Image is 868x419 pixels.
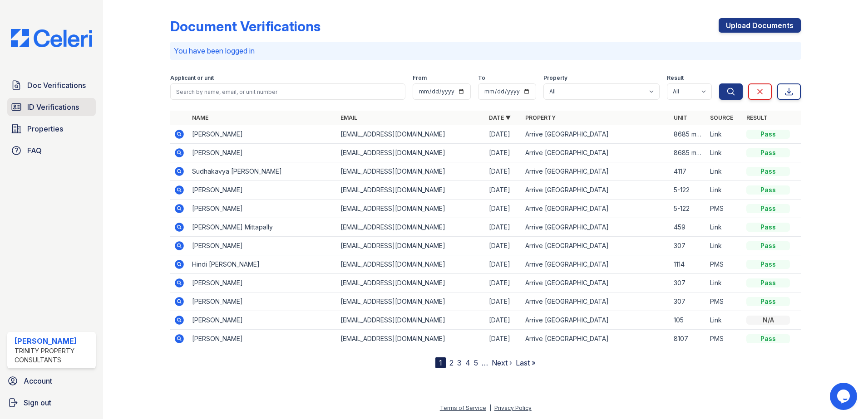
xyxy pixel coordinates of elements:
a: 5 [474,358,478,367]
a: Result [746,114,768,121]
td: Arrive [GEOGRAPHIC_DATA] [522,274,670,292]
td: 307 [670,274,706,292]
td: [EMAIL_ADDRESS][DOMAIN_NAME] [337,218,485,237]
iframe: chat widget [830,383,859,410]
div: N/A [746,316,790,325]
td: [PERSON_NAME] [188,200,337,218]
td: [DATE] [485,125,522,144]
div: | [489,404,491,411]
label: From [413,74,427,82]
td: Hindi [PERSON_NAME] [188,255,337,274]
a: Doc Verifications [7,76,96,94]
a: Email [340,114,357,121]
td: [EMAIL_ADDRESS][DOMAIN_NAME] [337,255,485,274]
span: Properties [27,123,63,134]
td: [EMAIL_ADDRESS][DOMAIN_NAME] [337,292,485,311]
label: To [478,74,485,82]
td: 8685 magnolia trl 2 [670,144,706,162]
td: [DATE] [485,311,522,330]
a: Privacy Policy [494,404,532,411]
div: Pass [746,278,790,287]
td: Arrive [GEOGRAPHIC_DATA] [522,292,670,311]
td: 5-122 [670,200,706,218]
input: Search by name, email, or unit number [170,83,405,100]
td: [DATE] [485,292,522,311]
td: 307 [670,237,706,255]
div: Trinity Property Consultants [15,346,92,365]
td: [DATE] [485,200,522,218]
td: [DATE] [485,162,522,181]
td: 8107 [670,330,706,348]
td: [DATE] [485,237,522,255]
td: [DATE] [485,274,522,292]
td: [PERSON_NAME] [188,292,337,311]
td: 8685 magnolia trl 2 [670,125,706,144]
a: Date ▼ [489,114,511,121]
span: Account [24,375,52,386]
td: [EMAIL_ADDRESS][DOMAIN_NAME] [337,237,485,255]
div: Pass [746,297,790,306]
td: Arrive [GEOGRAPHIC_DATA] [522,181,670,200]
td: [EMAIL_ADDRESS][DOMAIN_NAME] [337,274,485,292]
a: Source [710,114,733,121]
a: Account [4,372,99,390]
a: Next › [492,358,512,367]
p: You have been logged in [174,45,797,56]
td: [DATE] [485,181,522,200]
div: Pass [746,260,790,269]
td: PMS [706,200,743,218]
td: PMS [706,255,743,274]
div: Pass [746,204,790,213]
div: Pass [746,241,790,250]
a: 3 [457,358,462,367]
div: Pass [746,130,790,139]
td: [EMAIL_ADDRESS][DOMAIN_NAME] [337,181,485,200]
a: 4 [465,358,470,367]
td: 5-122 [670,181,706,200]
td: Link [706,218,743,237]
label: Property [543,74,567,82]
td: [PERSON_NAME] Mittapally [188,218,337,237]
td: Link [706,144,743,162]
td: [EMAIL_ADDRESS][DOMAIN_NAME] [337,311,485,330]
td: [EMAIL_ADDRESS][DOMAIN_NAME] [337,330,485,348]
button: Sign out [4,394,99,412]
td: [PERSON_NAME] [188,144,337,162]
div: Document Verifications [170,18,321,34]
td: PMS [706,292,743,311]
div: [PERSON_NAME] [15,336,92,346]
td: [EMAIL_ADDRESS][DOMAIN_NAME] [337,125,485,144]
td: Arrive [GEOGRAPHIC_DATA] [522,330,670,348]
td: [PERSON_NAME] [188,330,337,348]
a: Last » [516,358,536,367]
td: Link [706,125,743,144]
a: Terms of Service [440,404,486,411]
td: [PERSON_NAME] [188,311,337,330]
td: [DATE] [485,218,522,237]
td: [PERSON_NAME] [188,181,337,200]
td: [PERSON_NAME] [188,237,337,255]
td: Arrive [GEOGRAPHIC_DATA] [522,125,670,144]
td: Link [706,237,743,255]
td: [DATE] [485,330,522,348]
label: Result [667,74,684,82]
td: 1114 [670,255,706,274]
td: 307 [670,292,706,311]
td: [EMAIL_ADDRESS][DOMAIN_NAME] [337,162,485,181]
td: PMS [706,330,743,348]
div: Pass [746,185,790,195]
div: Pass [746,223,790,232]
img: CE_Logo_Blue-a8612792a0a2168367f1c8372b55b34899dd931a85d93a1a3d3e32e68fde9ad4.png [4,29,99,47]
td: Arrive [GEOGRAPHIC_DATA] [522,218,670,237]
span: ID Verifications [27,102,79,112]
a: FAQ [7,141,96,160]
td: Link [706,162,743,181]
td: [EMAIL_ADDRESS][DOMAIN_NAME] [337,144,485,162]
a: Upload Documents [719,18,801,33]
div: Pass [746,334,790,343]
td: Sudhakavya [PERSON_NAME] [188,162,337,181]
td: [PERSON_NAME] [188,274,337,292]
td: Arrive [GEOGRAPHIC_DATA] [522,200,670,218]
td: Link [706,181,743,200]
td: 459 [670,218,706,237]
